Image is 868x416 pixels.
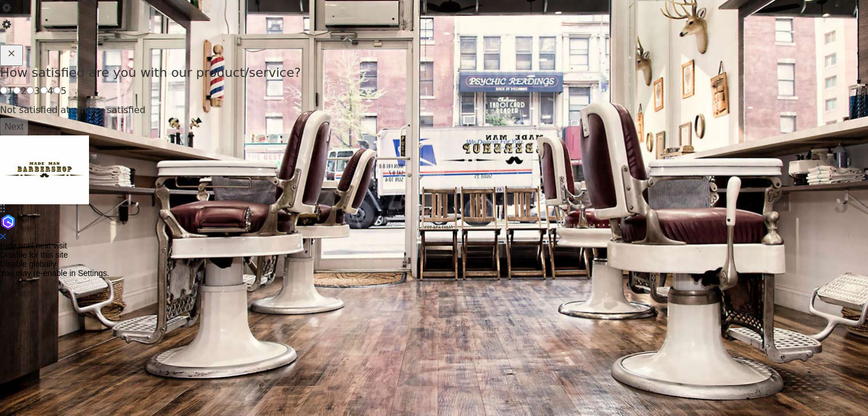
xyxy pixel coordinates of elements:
[26,87,34,94] input: 3
[61,85,67,96] span: 5
[21,85,26,96] span: 2
[7,85,13,96] span: 1
[53,87,61,94] input: 5
[40,87,48,94] input: 4
[34,85,40,96] span: 3
[83,104,145,115] span: Very satisfied
[13,87,21,94] input: 2
[48,85,53,96] span: 4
